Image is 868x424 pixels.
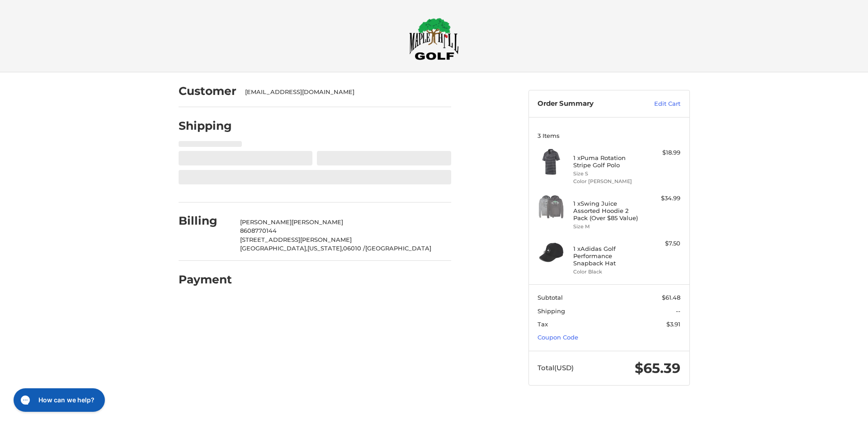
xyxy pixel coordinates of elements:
[292,218,343,226] span: [PERSON_NAME]
[573,170,642,178] li: Size S
[645,148,680,157] div: $18.99
[676,307,680,315] span: --
[573,245,642,267] h4: 1 x Adidas Golf Performance Snapback Hat
[645,239,680,248] div: $7.50
[635,99,680,108] a: Edit Cart
[179,84,236,98] h2: Customer
[573,200,642,222] h4: 1 x Swing Juice Assorted Hoodie 2 Pack (Over $85 Value)
[307,245,343,252] span: [US_STATE],
[240,245,307,252] span: [GEOGRAPHIC_DATA],
[240,218,292,226] span: [PERSON_NAME]
[365,245,431,252] span: [GEOGRAPHIC_DATA]
[538,363,574,372] span: Total (USD)
[645,194,680,203] div: $34.99
[9,385,108,415] iframe: Gorgias live chat messenger
[538,294,563,301] span: Subtotal
[538,320,548,328] span: Tax
[573,178,642,185] li: Color [PERSON_NAME]
[240,227,277,234] span: 8608770144
[635,360,680,377] span: $65.39
[343,245,365,252] span: 06010 /
[245,88,442,97] div: [EMAIL_ADDRESS][DOMAIN_NAME]
[240,236,352,243] span: [STREET_ADDRESS][PERSON_NAME]
[573,268,642,276] li: Color Black
[573,223,642,231] li: Size M
[662,294,680,301] span: $61.48
[409,18,459,60] img: Maple Hill Golf
[538,99,635,108] h3: Order Summary
[573,154,642,169] h4: 1 x Puma Rotation Stripe Golf Polo
[538,132,680,139] h3: 3 Items
[179,273,232,287] h2: Payment
[538,334,578,341] a: Coupon Code
[179,119,232,133] h2: Shipping
[666,320,680,328] span: $3.91
[538,307,565,315] span: Shipping
[179,214,231,228] h2: Billing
